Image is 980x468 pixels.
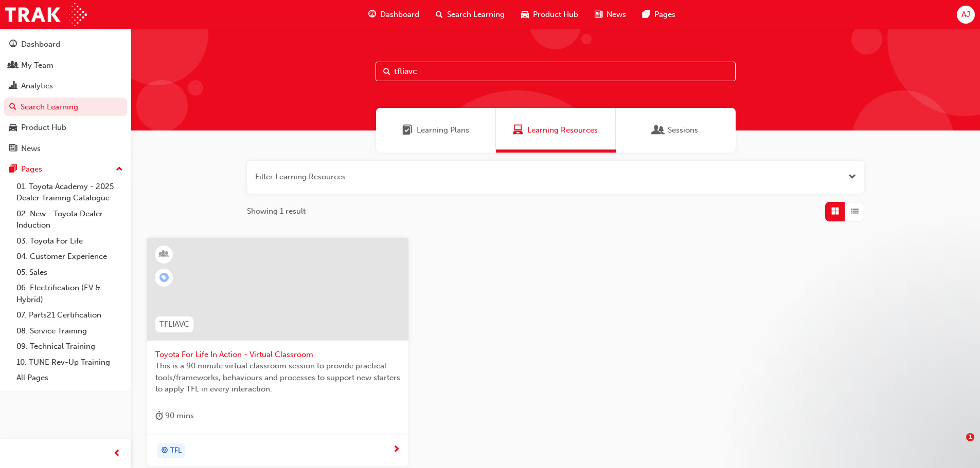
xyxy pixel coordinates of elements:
[155,409,194,422] div: 90 mins
[4,77,127,96] a: Analytics
[360,4,427,25] a: guage-iconDashboard
[147,238,408,467] a: TFLIAVCToyota For Life In Action - Virtual ClassroomThis is a 90 minute virtual classroom session...
[851,205,859,217] span: List
[447,9,505,21] span: Search Learning
[4,35,127,54] a: Dashboard
[12,323,127,339] a: 08. Service Training
[113,447,121,460] span: prev-icon
[159,319,189,330] span: TFLIAVC
[170,445,182,457] span: TFL
[12,370,127,386] a: All Pages
[161,248,168,261] span: learningResourceType_INSTRUCTOR_LED-icon
[161,444,168,458] span: target-icon
[21,80,53,92] div: Analytics
[9,40,17,49] span: guage-icon
[966,433,974,441] span: 1
[9,61,17,70] span: people-icon
[4,98,127,117] a: Search Learning
[654,9,675,21] span: Pages
[436,8,443,21] span: search-icon
[116,163,123,176] span: up-icon
[9,144,17,154] span: news-icon
[4,160,127,179] button: Pages
[9,82,17,91] span: chart-icon
[945,433,970,458] iframe: Intercom live chat
[5,3,87,26] img: Trak
[21,39,60,50] div: Dashboard
[634,4,684,25] a: pages-iconPages
[427,4,513,25] a: search-iconSearch Learning
[393,445,400,455] span: next-icon
[4,139,127,158] a: News
[527,124,598,136] span: Learning Resources
[12,265,127,280] a: 05. Sales
[383,66,390,78] span: Search
[155,360,400,395] span: This is a 90 minute virtual classroom session to provide practical tools/frameworks, behaviours a...
[957,6,975,24] button: AJ
[247,205,306,217] span: Showing 1 result
[521,8,529,21] span: car-icon
[417,124,469,136] span: Learning Plans
[668,124,698,136] span: Sessions
[21,143,41,155] div: News
[513,4,586,25] a: car-iconProduct Hub
[155,409,163,422] span: duration-icon
[12,307,127,323] a: 07. Parts21 Certification
[368,8,376,21] span: guage-icon
[595,8,602,21] span: news-icon
[21,60,54,71] div: My Team
[4,118,127,137] a: Product Hub
[21,163,42,175] div: Pages
[21,122,66,134] div: Product Hub
[4,33,127,160] button: DashboardMy TeamAnalyticsSearch LearningProduct HubNews
[12,179,127,206] a: 01. Toyota Academy - 2025 Dealer Training Catalogue
[643,8,650,21] span: pages-icon
[9,165,17,174] span: pages-icon
[380,9,419,21] span: Dashboard
[653,124,664,136] span: Sessions
[9,103,16,112] span: search-icon
[12,206,127,233] a: 02. New - Toyota Dealer Induction
[12,354,127,370] a: 10. TUNE Rev-Up Training
[496,108,616,153] a: Learning ResourcesLearning Resources
[12,249,127,265] a: 04. Customer Experience
[513,124,523,136] span: Learning Resources
[616,108,736,153] a: SessionsSessions
[376,62,736,81] input: Search...
[831,205,839,217] span: Grid
[607,9,626,21] span: News
[12,280,127,307] a: 06. Electrification (EV & Hybrid)
[159,273,169,282] span: learningRecordVerb_ENROLL-icon
[533,9,578,21] span: Product Hub
[586,4,634,25] a: news-iconNews
[402,124,413,136] span: Learning Plans
[848,171,856,183] button: Open the filter
[961,9,970,21] span: AJ
[9,123,17,133] span: car-icon
[12,233,127,249] a: 03. Toyota For Life
[376,108,496,153] a: Learning PlansLearning Plans
[155,349,400,361] span: Toyota For Life In Action - Virtual Classroom
[12,339,127,354] a: 09. Technical Training
[4,56,127,75] a: My Team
